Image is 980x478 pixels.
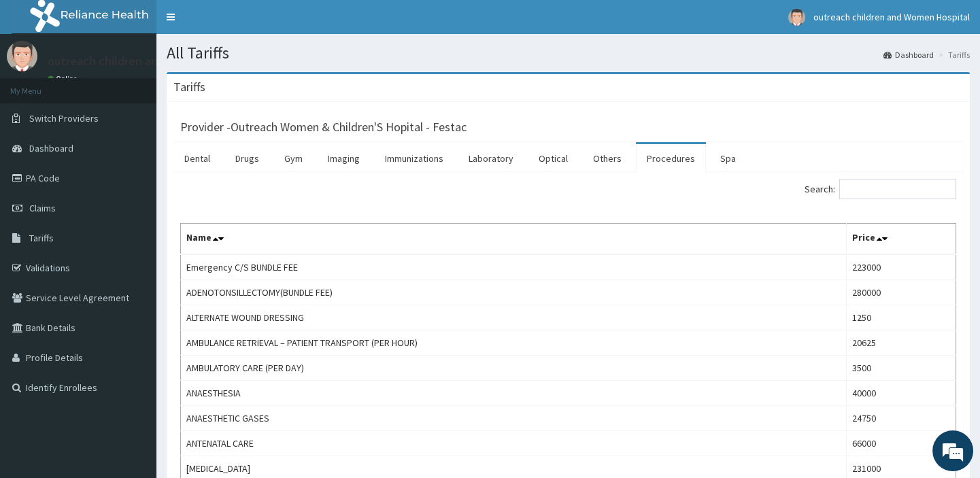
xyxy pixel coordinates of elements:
th: Name [181,224,847,255]
td: ANAESTHESIA [181,381,847,406]
span: Tariffs [29,232,54,244]
span: outreach children and Women Hospital [813,11,970,23]
img: d_794563401_company_1708531726252_794563401 [25,68,55,102]
textarea: Type your message and hit 'Enter' [7,327,259,375]
div: Chat with us now [71,76,229,94]
td: 40000 [846,381,956,406]
a: Optical [528,144,579,173]
p: outreach children and Women Hospital [48,55,254,67]
a: Spa [709,144,747,173]
td: 24750 [846,406,956,431]
td: ADENOTONSILLECTOMY(BUNDLE FEE) [181,280,847,305]
a: Immunizations [374,144,454,173]
input: Search: [839,179,956,199]
td: 66000 [846,431,956,456]
div: Minimize live chat window [223,7,256,39]
a: Laboratory [458,144,524,173]
a: Dental [173,144,221,173]
img: User Image [788,9,805,26]
td: Emergency C/S BUNDLE FEE [181,254,847,280]
span: We're online! [79,149,188,286]
td: AMBULATORY CARE (PER DAY) [181,356,847,381]
a: Imaging [317,144,371,173]
td: 223000 [846,254,956,280]
h3: Provider - Outreach Women & Children'S Hopital - Festac [180,121,467,133]
a: Dashboard [883,49,934,61]
label: Search: [805,179,956,199]
a: Drugs [224,144,270,173]
a: Others [582,144,632,173]
a: Online [48,74,80,84]
span: Switch Providers [29,112,99,124]
h1: All Tariffs [167,44,970,62]
td: ANTENATAL CARE [181,431,847,456]
td: 3500 [846,356,956,381]
td: 1250 [846,305,956,330]
td: ANAESTHETIC GASES [181,406,847,431]
span: Claims [29,202,56,214]
td: 20625 [846,330,956,356]
td: ALTERNATE WOUND DRESSING [181,305,847,330]
h3: Tariffs [173,81,205,93]
img: User Image [7,41,37,71]
span: Dashboard [29,142,73,154]
th: Price [846,224,956,255]
a: Procedures [636,144,706,173]
a: Gym [273,144,314,173]
td: AMBULANCE RETRIEVAL – PATIENT TRANSPORT (PER HOUR) [181,330,847,356]
td: 280000 [846,280,956,305]
li: Tariffs [935,49,970,61]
